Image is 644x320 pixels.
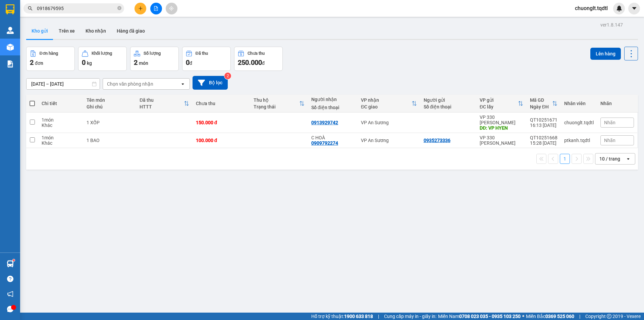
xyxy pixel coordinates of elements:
span: search [28,6,33,11]
span: notification [7,291,13,297]
span: | [579,313,580,320]
div: DĐ: VP HYEN [480,125,523,131]
button: file-add [150,3,162,14]
span: Nhãn [604,138,615,143]
button: Số lượng2món [130,47,179,71]
span: plus [138,6,143,11]
th: Toggle SortBy [527,95,561,112]
strong: 0369 525 060 [545,314,574,319]
button: plus [135,3,146,14]
div: 10 / trang [599,155,620,162]
div: 100.000 đ [196,138,247,143]
span: kg [87,60,92,66]
div: 1 XỐP [87,120,133,125]
div: Khối lượng [92,51,112,56]
div: 1 món [42,135,80,140]
button: Đơn hàng2đơn [26,47,75,71]
button: Hàng đã giao [111,23,150,39]
div: 150.000 đ [196,120,247,125]
div: Khác [42,123,80,128]
sup: 1 [13,259,15,261]
strong: 1900 633 818 [344,314,373,319]
div: ĐC giao [361,104,411,109]
span: Nhãn [604,120,615,125]
button: Kho nhận [80,23,111,39]
img: icon-new-feature [616,5,622,11]
button: Lên hàng [590,48,621,60]
th: Toggle SortBy [476,95,527,112]
button: Chưa thu250.000đ [234,47,283,71]
div: ĐC lấy [480,104,518,109]
button: Trên xe [53,23,80,39]
div: QT10251668 [530,135,557,140]
span: Cung cấp máy in - giấy in: [384,313,436,320]
svg: open [626,156,631,162]
img: logo-vxr [6,4,14,14]
div: Thu hộ [254,97,299,103]
button: Kho gửi [26,23,53,39]
span: Miền Nam [438,313,521,320]
div: Đã thu [196,51,208,56]
div: Chưa thu [248,51,265,56]
div: Chưa thu [196,101,247,106]
span: Hỗ trợ kỹ thuật: [311,313,373,320]
span: copyright [607,314,611,319]
span: Miền Bắc [526,313,574,320]
button: Đã thu0đ [182,47,231,71]
th: Toggle SortBy [358,95,420,112]
div: 15:28 [DATE] [530,140,557,146]
button: 1 [560,154,570,164]
div: Số lượng [144,51,161,56]
div: chuonglt.tqdtl [564,120,594,125]
input: Tìm tên, số ĐT hoặc mã đơn [37,5,116,12]
div: Chi tiết [42,101,80,106]
span: 0 [186,58,190,66]
svg: open [180,81,185,87]
div: VP An Sương [361,138,417,143]
span: 250.000 [238,58,262,66]
span: aim [169,6,174,11]
span: đơn [35,60,43,66]
span: đ [262,60,265,66]
div: Nhân viên [564,101,594,106]
div: Đơn hàng [40,51,58,56]
div: Số điện thoại [424,104,473,109]
img: warehouse-icon [7,260,14,267]
div: VP An Sương [361,120,417,125]
div: Ngày ĐH [530,104,552,109]
span: close-circle [117,5,121,12]
div: VP 330 [PERSON_NAME] [480,135,523,146]
li: VP VP [GEOGRAPHIC_DATA] [46,36,89,58]
sup: 2 [224,73,231,79]
div: Đã thu [140,97,183,103]
div: VP gửi [480,97,518,103]
span: question-circle [7,276,13,282]
button: Khối lượng0kg [78,47,127,71]
div: 1 BAO [87,138,133,143]
div: C HOÀ [311,135,354,140]
div: VP nhận [361,97,411,103]
span: file-add [154,6,158,11]
div: Chọn văn phòng nhận [107,81,153,87]
div: ver 1.8.147 [600,21,623,29]
img: warehouse-icon [7,27,14,34]
div: HTTT [140,104,183,109]
img: warehouse-icon [7,44,14,51]
img: solution-icon [7,60,14,67]
span: 2 [134,58,138,66]
div: ptkanh.tqdtl [564,138,594,143]
div: Trạng thái [254,104,299,109]
button: Bộ lọc [193,76,228,90]
span: close-circle [117,6,121,10]
strong: 0708 023 035 - 0935 103 250 [459,314,521,319]
div: Nhãn [600,101,634,106]
div: Số điện thoại [311,105,354,110]
div: 1 món [42,117,80,123]
li: VP VP 330 [PERSON_NAME] [3,36,46,51]
div: 0909792274 [311,140,338,146]
div: QT10251671 [530,117,557,123]
span: ⚪️ [522,315,524,318]
div: Ghi chú [87,104,133,109]
div: Người nhận [311,97,354,102]
li: Tân Quang Dũng Thành Liên [3,3,97,29]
